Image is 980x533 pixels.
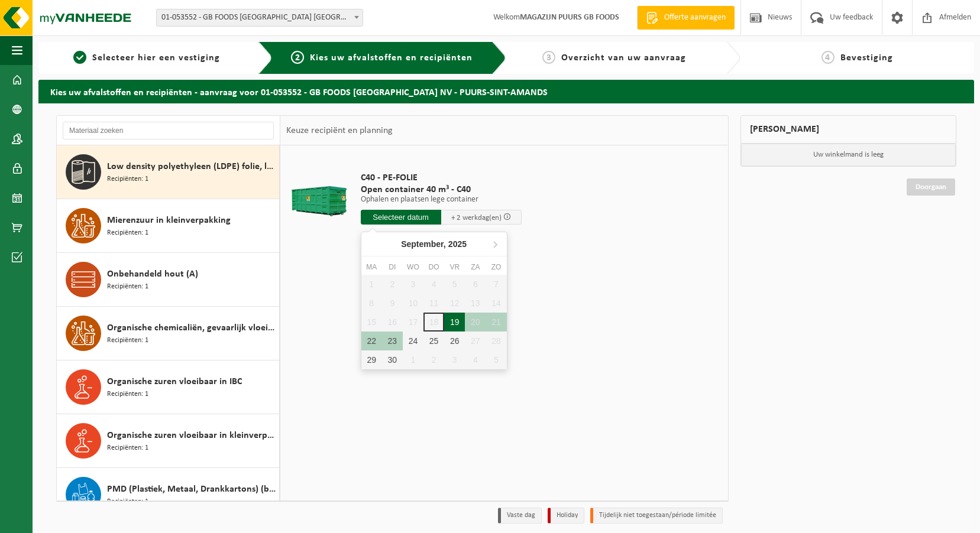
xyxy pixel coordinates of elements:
div: di [382,261,403,273]
div: do [423,261,444,273]
div: 1 [403,350,423,369]
span: Selecteer hier een vestiging [92,53,220,63]
span: + 2 werkdag(en) [451,214,502,222]
span: Recipiënten: 1 [107,389,148,400]
button: Organische zuren vloeibaar in kleinverpakking Recipiënten: 1 [57,414,280,468]
input: Selecteer datum [361,210,441,225]
div: 29 [361,350,382,369]
div: 26 [444,331,465,350]
span: 1 [73,51,86,64]
input: Materiaal zoeken [63,122,274,139]
div: [PERSON_NAME] [740,115,957,144]
button: Organische chemicaliën, gevaarlijk vloeibaar in kleinverpakking Recipiënten: 1 [57,307,280,360]
span: Overzicht van uw aanvraag [561,53,686,63]
span: Organische chemicaliën, gevaarlijk vloeibaar in kleinverpakking [107,321,276,335]
span: Open container 40 m³ - C40 [361,184,522,196]
div: 3 [444,350,465,369]
a: Offerte aanvragen [637,6,735,30]
div: wo [403,261,423,273]
div: vr [444,261,465,273]
button: Low density polyethyleen (LDPE) folie, los, naturel Recipiënten: 1 [57,145,280,199]
span: 01-053552 - GB FOODS BELGIUM NV - PUURS-SINT-AMANDS [157,9,363,26]
div: 25 [423,331,444,350]
span: Offerte aanvragen [661,12,729,24]
p: Ophalen en plaatsen lege container [361,196,522,204]
div: za [465,261,486,273]
div: 24 [403,331,423,350]
div: 30 [382,350,403,369]
div: 2 [423,350,444,369]
button: PMD (Plastiek, Metaal, Drankkartons) (bedrijven) Recipiënten: 1 [57,468,280,522]
span: Onbehandeld hout (A) [107,267,198,281]
span: Recipiënten: 1 [107,227,148,239]
li: Holiday [548,508,584,524]
span: Recipiënten: 1 [107,281,148,292]
div: zo [486,261,506,273]
span: Recipiënten: 1 [107,496,148,508]
li: Tijdelijk niet toegestaan/période limitée [590,508,723,524]
span: Organische zuren vloeibaar in IBC [107,375,242,389]
i: 2025 [448,240,467,248]
strong: MAGAZIJN PUURS GB FOODS [520,13,619,22]
span: Mierenzuur in kleinverpakking [107,213,231,227]
span: Recipiënten: 1 [107,443,148,454]
p: Uw winkelmand is leeg [741,144,956,166]
div: 23 [382,331,403,350]
span: Bevestiging [840,53,893,63]
div: 22 [361,331,382,350]
button: Organische zuren vloeibaar in IBC Recipiënten: 1 [57,360,280,414]
span: 4 [821,51,835,64]
div: September, [396,235,471,253]
span: Kies uw afvalstoffen en recipiënten [310,53,473,63]
button: Mierenzuur in kleinverpakking Recipiënten: 1 [57,199,280,253]
div: 19 [444,313,465,331]
li: Vaste dag [498,508,542,524]
span: Organische zuren vloeibaar in kleinverpakking [107,428,276,443]
span: Low density polyethyleen (LDPE) folie, los, naturel [107,160,276,174]
div: ma [361,261,382,273]
a: 1Selecteer hier een vestiging [44,51,249,65]
span: PMD (Plastiek, Metaal, Drankkartons) (bedrijven) [107,482,276,496]
a: Doorgaan [907,178,955,196]
span: 2 [291,51,304,64]
div: Keuze recipiënt en planning [280,116,399,145]
button: Onbehandeld hout (A) Recipiënten: 1 [57,253,280,307]
span: Recipiënten: 1 [107,335,148,346]
span: Recipiënten: 1 [107,174,148,185]
h2: Kies uw afvalstoffen en recipiënten - aanvraag voor 01-053552 - GB FOODS [GEOGRAPHIC_DATA] NV - P... [38,80,974,103]
span: 3 [542,51,555,64]
span: C40 - PE-FOLIE [361,172,522,184]
span: 01-053552 - GB FOODS BELGIUM NV - PUURS-SINT-AMANDS [156,9,363,27]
